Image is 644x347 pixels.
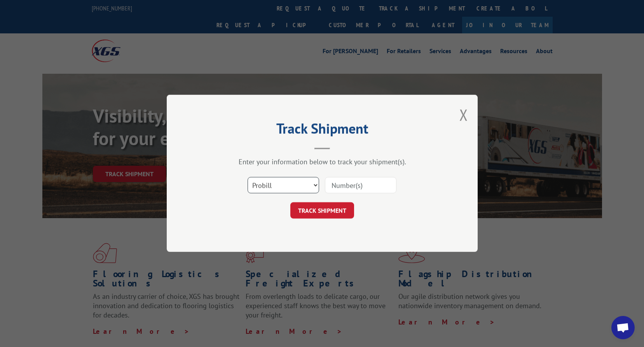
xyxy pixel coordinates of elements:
[206,123,439,138] h2: Track Shipment
[290,203,354,219] button: TRACK SHIPMENT
[206,158,439,167] div: Enter your information below to track your shipment(s).
[611,316,635,339] div: Open chat
[325,177,396,194] input: Number(s)
[459,104,468,125] button: Close modal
